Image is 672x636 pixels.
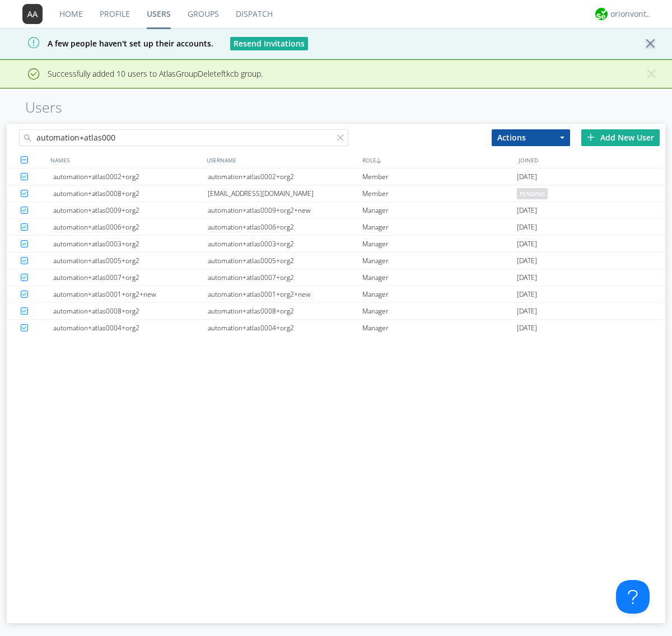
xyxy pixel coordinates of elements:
[7,286,665,303] a: automation+atlas0001+org2+newautomation+atlas0001+org2+newManager[DATE]
[517,252,537,269] span: [DATE]
[53,320,208,336] div: automation+atlas0004+org2
[517,202,537,219] span: [DATE]
[362,252,517,269] div: Manager
[362,185,517,202] div: Member
[7,185,665,202] a: automation+atlas0008+org2[EMAIL_ADDRESS][DOMAIN_NAME]Memberpending
[7,252,665,269] a: automation+atlas0005+org2automation+atlas0005+org2Manager[DATE]
[53,185,208,202] div: automation+atlas0008+org2
[362,286,517,302] div: Manager
[204,152,360,168] div: USERNAME
[230,37,308,50] button: Resend Invitations
[362,236,517,252] div: Manager
[53,269,208,286] div: automation+atlas0007+org2
[7,202,665,219] a: automation+atlas0009+org2automation+atlas0009+org2+newManager[DATE]
[208,320,362,336] div: automation+atlas0004+org2
[208,252,362,269] div: automation+atlas0005+org2
[7,169,665,185] a: automation+atlas0002+org2automation+atlas0002+org2Member[DATE]
[208,269,362,286] div: automation+atlas0007+org2
[595,8,608,20] img: 29d36aed6fa347d5a1537e7736e6aa13
[208,185,362,202] div: [EMAIL_ADDRESS][DOMAIN_NAME]
[517,188,548,199] span: pending
[53,169,208,185] div: automation+atlas0002+org2
[53,303,208,319] div: automation+atlas0008+org2
[517,303,537,320] span: [DATE]
[22,4,43,24] img: 373638.png
[516,152,672,168] div: JOINED
[7,236,665,252] a: automation+atlas0003+org2automation+atlas0003+org2Manager[DATE]
[610,8,652,20] div: orionvontas+atlas+automation+org2
[587,133,595,141] img: plus.svg
[208,236,362,252] div: automation+atlas0003+org2
[53,219,208,235] div: automation+atlas0006+org2
[517,169,537,185] span: [DATE]
[517,219,537,236] span: [DATE]
[360,152,516,168] div: ROLE
[8,68,263,79] span: Successfully added 10 users to AtlasGroupDeleteftkcb group.
[53,202,208,218] div: automation+atlas0009+org2
[208,202,362,218] div: automation+atlas0009+org2+new
[53,252,208,269] div: automation+atlas0005+org2
[362,202,517,218] div: Manager
[517,286,537,303] span: [DATE]
[362,269,517,286] div: Manager
[48,152,204,168] div: NAMES
[7,219,665,236] a: automation+atlas0006+org2automation+atlas0006+org2Manager[DATE]
[208,286,362,302] div: automation+atlas0001+org2+new
[362,169,517,185] div: Member
[517,236,537,252] span: [DATE]
[8,38,213,49] span: A few people haven't set up their accounts.
[581,129,660,146] div: Add New User
[19,129,348,146] input: Search users
[492,129,570,146] button: Actions
[7,269,665,286] a: automation+atlas0007+org2automation+atlas0007+org2Manager[DATE]
[362,219,517,235] div: Manager
[362,320,517,336] div: Manager
[208,219,362,235] div: automation+atlas0006+org2
[362,303,517,319] div: Manager
[616,580,650,614] iframe: Toggle Customer Support
[208,303,362,319] div: automation+atlas0008+org2
[517,269,537,286] span: [DATE]
[517,320,537,336] span: [DATE]
[7,320,665,336] a: automation+atlas0004+org2automation+atlas0004+org2Manager[DATE]
[208,169,362,185] div: automation+atlas0002+org2
[7,303,665,320] a: automation+atlas0008+org2automation+atlas0008+org2Manager[DATE]
[53,286,208,302] div: automation+atlas0001+org2+new
[53,236,208,252] div: automation+atlas0003+org2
